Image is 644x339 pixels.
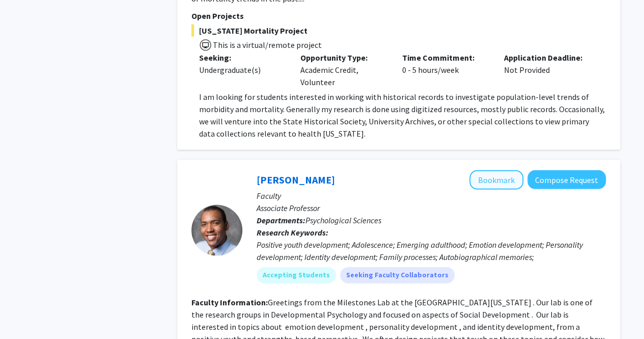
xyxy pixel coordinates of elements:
[199,91,606,140] p: I am looking for students interested in working with historical records to investigate population...
[496,51,598,88] div: Not Provided
[257,239,606,263] div: Positive youth development; Adolescence; Emerging adulthood; Emotion development; Personality dev...
[504,51,591,64] p: Application Deadline:
[293,51,395,88] div: Academic Credit, Volunteer
[191,24,606,37] span: [US_STATE] Mortality Project
[395,51,496,88] div: 0 - 5 hours/week
[469,170,523,190] button: Add Jordan Booker to Bookmarks
[402,51,489,64] p: Time Commitment:
[257,190,606,202] p: Faculty
[191,10,606,22] p: Open Projects
[199,51,286,64] p: Seeking:
[8,293,43,331] iframe: Chat
[305,215,381,225] span: Psychological Sciences
[300,51,387,64] p: Opportunity Type:
[257,267,336,283] mat-chip: Accepting Students
[212,40,322,50] span: This is a virtual/remote project
[199,64,286,76] div: Undergraduate(s)
[257,202,606,214] p: Associate Professor
[257,173,335,186] a: [PERSON_NAME]
[257,215,305,225] b: Departments:
[191,297,268,307] b: Faculty Information:
[340,267,455,283] mat-chip: Seeking Faculty Collaborators
[527,170,606,189] button: Compose Request to Jordan Booker
[257,227,328,238] b: Research Keywords:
